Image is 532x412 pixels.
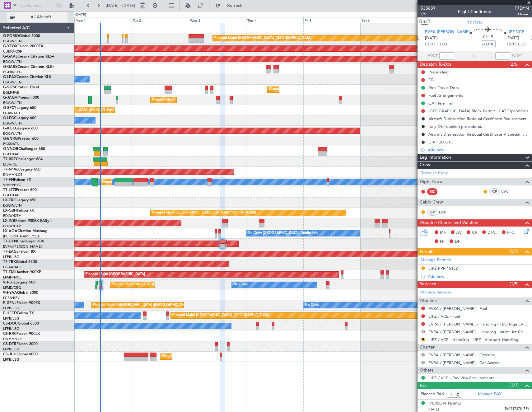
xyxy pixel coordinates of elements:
div: Planned Maint [GEOGRAPHIC_DATA] ([GEOGRAPHIC_DATA]) [93,301,191,310]
span: T7-EAGL [3,250,18,254]
span: Others [420,367,433,374]
span: G-FOMO [3,34,19,38]
a: T7-BREChallenger 604 [3,157,43,161]
span: T7-EMI [3,270,15,274]
span: 15:15 [506,41,516,48]
input: --:-- [439,52,454,60]
span: [DATE] [428,407,439,412]
a: LFMN/NCE [3,275,21,280]
a: EGNR/CEG [3,70,22,74]
a: LFMD/CEQ [3,285,21,290]
a: G-YFOXFalcon 2000EX [3,44,43,48]
a: EGGW/LTN [3,121,22,126]
span: 9H-YAA [3,291,17,295]
a: LFPB/LBG [3,326,19,331]
button: R [421,330,425,334]
a: EGGW/LTN [3,80,22,85]
a: VHHH/HKG [3,183,21,187]
span: AC [456,230,462,236]
div: [GEOGRAPHIC_DATA] Block Permit - CAT Operations [428,108,528,114]
a: F-HECDFalcon 7X [3,311,34,315]
span: Owner [515,12,529,17]
a: CS-DOUGlobal 6500 [3,322,39,325]
div: - - [439,189,453,194]
div: Planned Maint [GEOGRAPHIC_DATA] ([GEOGRAPHIC_DATA]) [172,311,270,320]
span: Permits [420,248,434,255]
span: FFC [507,230,514,236]
a: T7-EMIHawker 900XP [3,270,41,274]
a: LTBA/ISL [3,162,17,167]
button: Refresh [212,1,250,11]
div: Cleaning [GEOGRAPHIC_DATA] ([PERSON_NAME] Intl) [38,105,125,115]
span: (0/1) [510,248,519,255]
a: G-SPCYLegacy 650 [3,106,36,110]
a: DMI [439,209,453,215]
span: DP [455,239,460,245]
a: 9H-LPZLegacy 500 [3,281,35,284]
span: All Aircraft [16,15,66,19]
a: LFPB/LBG [3,357,19,362]
span: LX-GBH [3,209,17,213]
span: G-LEGC [3,116,16,120]
div: GAT Terminal [428,101,453,106]
a: G-VNORChallenger 650 [3,147,45,151]
a: LX-AOACitation Mustang [3,229,48,233]
a: EGSS/STN [3,142,20,146]
span: G-LEAX [3,75,16,79]
div: Prebriefing [428,69,449,75]
div: Add new [428,147,529,152]
div: Aircraft Disinsection Residual Certificate Requirement [428,116,527,121]
a: EVRA / [PERSON_NAME] - Handling - Inflite Jet Centre EGSS / STN [428,329,529,335]
span: ALDT [512,53,522,59]
a: LX-INBFalcon 900EX EASy II [3,219,52,223]
a: T7-N1960Legacy 650 [3,168,40,171]
div: Planned Maint [GEOGRAPHIC_DATA] [86,270,145,279]
a: EDLW/DTM [3,224,21,228]
a: UUMO/OSF [3,49,22,54]
span: ELDT [518,41,528,48]
a: EGGW/LTN [3,101,22,105]
a: [PERSON_NAME]/QSA [3,234,40,239]
span: Leg Information [420,154,451,161]
div: Fri 5 [303,17,361,23]
span: G-GAAL [3,55,17,59]
span: F-HECD [3,311,17,315]
button: R [421,338,425,341]
a: 9H-YAAGlobal 5000 [3,291,38,295]
a: T7-EAGLFalcon 8X [3,250,35,254]
a: LFPB/LBG [3,316,19,321]
div: Planned Maint [GEOGRAPHIC_DATA] ([GEOGRAPHIC_DATA] Intl) [102,177,206,187]
span: Dispatch [420,297,437,305]
a: G-JAGAPhenom 300 [3,96,39,100]
div: Planned Maint [GEOGRAPHIC_DATA] ([GEOGRAPHIC_DATA]) [269,85,367,94]
span: Pax [420,382,427,389]
a: LIPZ / VCE - Handling - LIPZ - Airoport Handling [428,337,518,342]
a: VVV [501,189,515,194]
div: Alex Travel Docs [428,85,459,90]
a: T7-DYNChallenger 604 [3,240,44,243]
span: LX-TRO [3,199,16,202]
span: [DATE] - [DATE] [106,3,135,8]
span: G-YFOX [3,44,17,48]
span: [DATE] [425,35,438,41]
div: Fuel Arrangements [428,93,463,98]
span: T7-FFI [3,178,14,182]
div: Planned Maint [GEOGRAPHIC_DATA] ([GEOGRAPHIC_DATA] Intl) [152,208,256,218]
div: Thu 4 [246,17,303,23]
span: CS-RRC [3,332,16,336]
a: Manage Permits [421,257,451,263]
label: Planned PAX [421,391,444,397]
a: EGGW/LTN [3,39,22,44]
div: Add new [428,274,529,279]
a: LFPB/LBG [3,255,19,259]
a: G-LEGCLegacy 600 [3,116,36,120]
a: Schedule Crew [421,170,448,176]
a: EVRA/[PERSON_NAME] [3,244,42,249]
div: Planned Maint Nice ([GEOGRAPHIC_DATA]) [112,280,181,289]
a: Manage PAX [478,391,502,397]
div: No Crew [233,280,248,289]
a: G-ENRGPraetor 600 [3,137,39,141]
span: T7DYN [515,5,529,12]
span: Refresh [222,3,248,8]
span: G-SPCY [3,106,16,110]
